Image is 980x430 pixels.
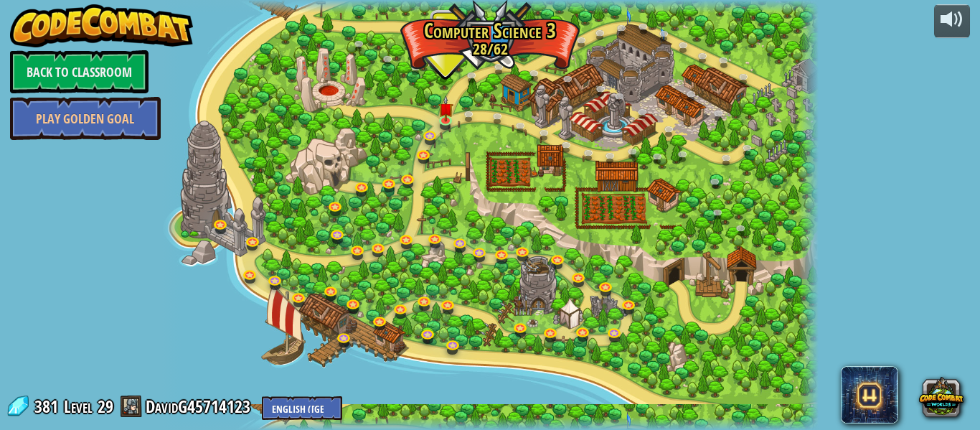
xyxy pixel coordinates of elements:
[438,95,453,121] img: level-banner-unstarted.png
[64,395,93,419] span: Level
[146,395,255,418] a: DavidG45714123
[98,395,113,418] span: 29
[10,50,149,93] a: Back to Classroom
[10,4,194,47] img: CodeCombat - Learn how to code by playing a game
[934,4,970,38] button: Adjust volume
[10,97,161,140] a: Play Golden Goal
[34,395,62,418] span: 381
